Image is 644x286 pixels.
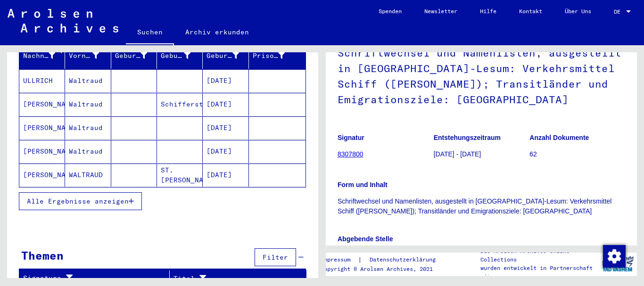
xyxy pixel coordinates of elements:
a: Datenschutzerklärung [362,255,447,265]
mat-cell: Waltraud [65,69,111,92]
p: Die Arolsen Archives Online-Collections [480,247,598,264]
div: Geburt‏ [161,51,190,61]
h1: Schriftwechsel und Namenlisten, ausgestellt in [GEOGRAPHIC_DATA]-Lesum: Verkehrsmittel Schiff ([P... [338,31,625,119]
button: Alle Ergebnisse anzeigen [19,192,142,210]
img: yv_logo.png [600,252,636,276]
div: Titel [173,274,288,284]
b: Signatur [338,134,364,141]
mat-header-cell: Geburtsname [111,42,157,69]
div: Geburtsdatum [206,48,250,63]
mat-cell: [PERSON_NAME] [19,163,65,187]
mat-cell: [DATE] [203,69,248,92]
p: Copyright © Arolsen Archives, 2021 [321,265,447,273]
button: Filter [255,248,296,266]
b: Anzahl Dokumente [529,134,589,141]
div: Titel [173,271,297,286]
div: Geburtsname [115,51,147,61]
mat-cell: [PERSON_NAME] [19,93,65,116]
div: Vorname [69,51,99,61]
b: Form und Inhalt [338,181,388,188]
mat-cell: ULLRICH [19,69,65,92]
div: Signature [23,273,162,283]
div: | [321,255,447,265]
p: Schriftwechsel und Namenlisten, ausgestellt in [GEOGRAPHIC_DATA]-Lesum: Verkehrsmittel Schiff ([P... [338,196,625,216]
mat-header-cell: Prisoner # [249,42,305,69]
mat-select-trigger: DE [614,8,620,15]
p: wurden entwickelt in Partnerschaft mit [480,264,598,281]
b: Entstehungszeitraum [434,134,501,141]
mat-header-cell: Nachname [19,42,65,69]
mat-cell: Waltraud [65,116,111,139]
span: Filter [263,253,288,261]
mat-cell: ST.[PERSON_NAME] [157,163,203,187]
div: Vorname [69,48,110,63]
b: Abgebende Stelle [338,235,393,243]
img: Zustimmung ändern [603,245,626,268]
p: 62 [529,149,625,159]
div: Geburtsdatum [206,51,239,61]
mat-cell: [DATE] [203,163,248,187]
img: Arolsen_neg.svg [8,9,118,33]
div: Zustimmung ändern [603,245,625,267]
mat-cell: WALTRAUD [65,163,111,187]
div: Themen [21,247,64,264]
div: Nachname [23,48,67,63]
div: Geburtsname [115,48,159,63]
mat-cell: [DATE] [203,93,248,116]
div: Signature [23,271,172,286]
mat-cell: Waltraud [65,93,111,116]
span: Alle Ergebnisse anzeigen [27,197,129,205]
mat-cell: Schifferstadt [157,93,203,116]
mat-header-cell: Geburtsdatum [203,42,248,69]
mat-cell: Waltraud [65,140,111,163]
mat-header-cell: Geburt‏ [157,42,203,69]
a: Suchen [126,21,174,45]
div: Prisoner # [253,48,297,63]
a: 8307800 [338,150,363,158]
mat-cell: [PERSON_NAME] [19,140,65,163]
p: [DATE] - [DATE] [434,149,529,159]
a: Impressum [321,255,358,265]
mat-cell: [DATE] [203,140,248,163]
div: Geburt‏ [161,48,202,63]
mat-cell: [PERSON_NAME] [19,116,65,139]
mat-cell: [DATE] [203,116,248,139]
div: Nachname [23,51,55,61]
div: Prisoner # [253,51,285,61]
mat-header-cell: Vorname [65,42,111,69]
a: Archiv erkunden [174,21,260,43]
